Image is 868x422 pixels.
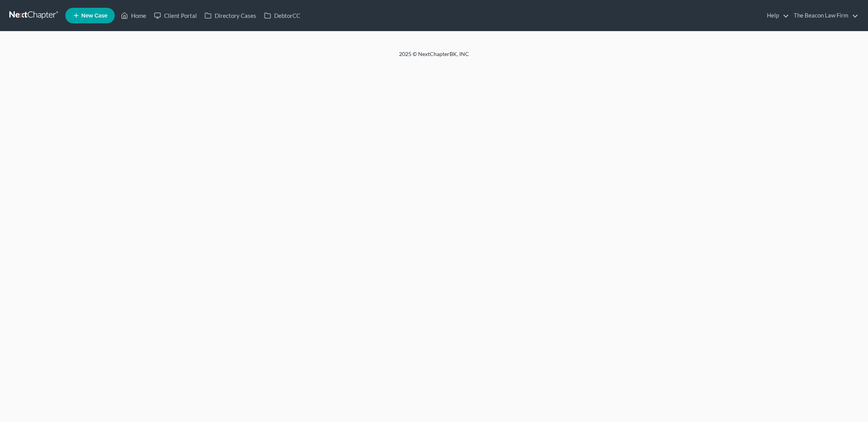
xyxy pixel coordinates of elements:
[150,9,201,23] a: Client Portal
[212,50,656,64] div: 2025 © NextChapterBK, INC
[65,8,115,23] new-legal-case-button: New Case
[260,9,304,23] a: DebtorCC
[201,9,260,23] a: Directory Cases
[790,9,858,23] a: The Beacon Law Firm
[117,9,150,23] a: Home
[763,9,789,23] a: Help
